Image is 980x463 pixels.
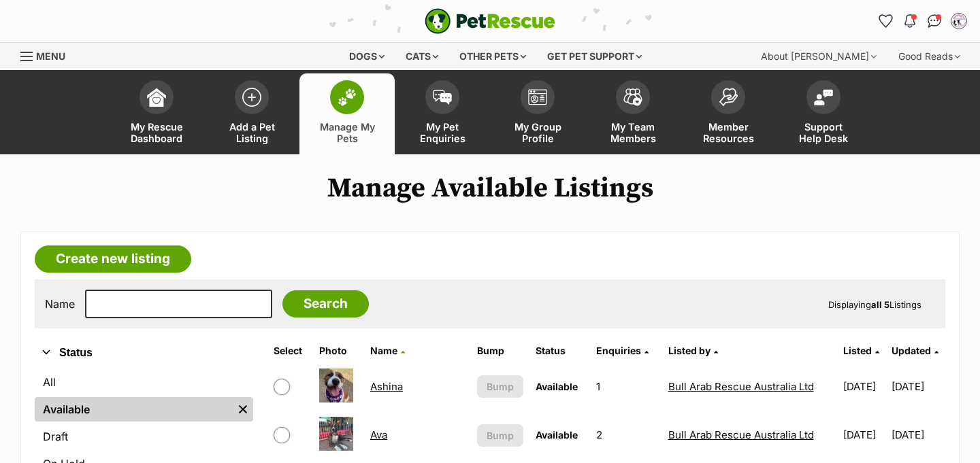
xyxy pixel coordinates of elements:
[793,121,854,144] span: Support Help Desk
[35,344,253,362] button: Status
[814,89,833,105] img: help-desk-icon-fdf02630f3aa405de69fd3d07c3f3aa587a6932b1a1747fa1d2bba05be0121f9.svg
[233,397,253,422] a: Remove filter
[370,345,405,356] a: Name
[776,73,871,154] a: Support Help Desk
[109,73,204,154] a: My Rescue Dashboard
[602,121,664,144] span: My Team Members
[596,345,649,356] a: Enquiries
[668,428,814,441] a: Bull Arab Rescue Australia Ltd
[892,345,931,356] span: Updated
[126,121,187,144] span: My Rescue Dashboard
[472,340,529,362] th: Bump
[299,73,395,154] a: Manage My Pets
[899,10,921,32] button: Notifications
[395,73,490,154] a: My Pet Enquiries
[396,43,448,70] div: Cats
[36,50,65,62] span: Menu
[45,298,75,310] label: Name
[952,14,966,28] img: Bull Arab Rescue Australia Ltd profile pic
[204,73,299,154] a: Add a Pet Listing
[242,88,261,107] img: add-pet-listing-icon-0afa8454b4691262ce3f59096e99ab1cd57d4a30225e0717b998d2c9b9846f56.svg
[433,90,452,105] img: pet-enquiries-icon-7e3ad2cf08bfb03b45e93fb7055b45f3efa6380592205ae92323e6603595dc1f.svg
[928,14,942,28] img: chat-41dd97257d64d25036548639549fe6c8038ab92f7586957e7f3b1b290dea8141.svg
[20,43,75,67] a: Menu
[924,10,945,32] a: Conversations
[668,345,718,356] a: Listed by
[477,424,524,447] button: Bump
[412,121,473,144] span: My Pet Enquiries
[477,375,524,398] button: Bump
[843,345,879,356] a: Listed
[538,43,651,70] div: Get pet support
[892,411,944,458] td: [DATE]
[948,10,970,32] button: My account
[487,379,514,394] span: Bump
[425,8,555,34] a: PetRescue
[585,73,681,154] a: My Team Members
[338,88,357,106] img: manage-my-pets-icon-02211641906a0b7f246fdf0571729dbe1e7629f14944591b6c1af311fb30b64b.svg
[889,43,970,70] div: Good Reads
[751,43,886,70] div: About [PERSON_NAME]
[892,345,938,356] a: Updated
[35,370,253,394] a: All
[698,121,759,144] span: Member Resources
[314,340,363,362] th: Photo
[536,381,578,392] span: Available
[147,88,166,107] img: dashboard-icon-eb2f2d2d3e046f16d808141f083e7271f6b2e854fb5c12c21221c1fb7104beca.svg
[221,121,282,144] span: Add a Pet Listing
[838,411,890,458] td: [DATE]
[719,88,738,106] img: member-resources-icon-8e73f808a243e03378d46382f2149f9095a855e16c252ad45f914b54edf8863c.svg
[282,290,369,318] input: Search
[487,428,514,443] span: Bump
[268,340,312,362] th: Select
[316,121,378,144] span: Manage My Pets
[35,245,191,273] a: Create new listing
[623,88,642,106] img: team-members-icon-5396bd8760b3fe7c0b43da4ab00e1e3bb1a5d9ba89233759b79545d2d3fc5d0d.svg
[340,43,394,70] div: Dogs
[425,8,555,34] img: logo-e224e6f780fb5917bec1dbf3a21bbac754714ae5b6737aabdf751b685950b380.svg
[591,363,661,410] td: 1
[596,345,641,356] span: translation missing: en.admin.listings.index.attributes.enquiries
[875,10,970,32] ul: Account quick links
[668,345,710,356] span: Listed by
[875,10,896,32] a: Favourites
[668,380,814,393] a: Bull Arab Rescue Australia Ltd
[843,345,872,356] span: Listed
[370,380,403,393] a: Ashina
[490,73,585,154] a: My Group Profile
[35,397,233,422] a: Available
[871,299,889,310] strong: all 5
[530,340,589,362] th: Status
[591,411,661,458] td: 2
[507,121,568,144] span: My Group Profile
[370,428,387,441] a: Ava
[319,368,353,402] img: Ashina
[450,43,536,70] div: Other pets
[904,14,915,28] img: notifications-46538b983faf8c2785f20acdc204bb7945ddae34d4c08c2a6579f10ce5e182be.svg
[828,299,921,310] span: Displaying Listings
[370,345,397,356] span: Name
[892,363,944,410] td: [DATE]
[838,363,890,410] td: [DATE]
[35,424,253,449] a: Draft
[681,73,776,154] a: Member Resources
[536,429,578,441] span: Available
[528,89,547,105] img: group-profile-icon-3fa3cf56718a62981997c0bc7e787c4b2cf8bcc04b72c1350f741eb67cf2f40e.svg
